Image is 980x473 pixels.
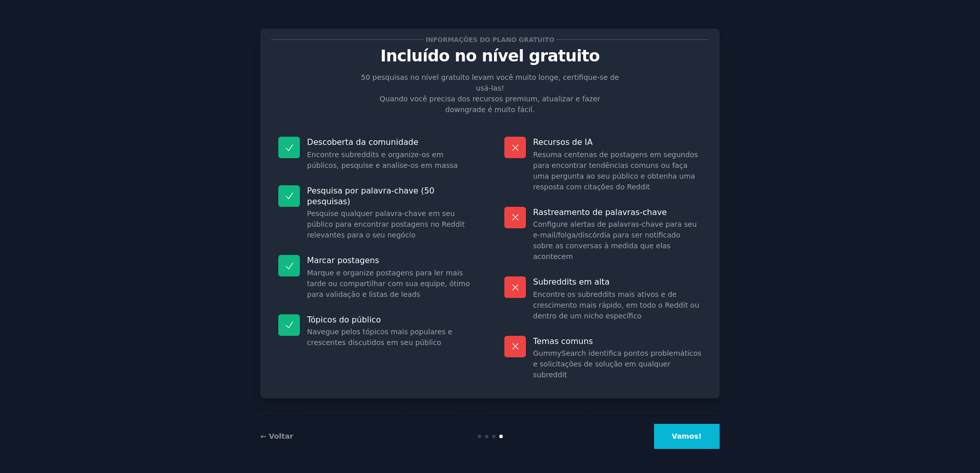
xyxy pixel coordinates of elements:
p: Tópicos do público [307,314,476,325]
p: Temas comuns [533,336,702,347]
a: ← Voltar [260,432,293,440]
dd: Encontre os subreddits mais ativos e de crescimento mais rápido, em todo o Reddit ou dentro de um... [533,289,702,321]
p: Subreddits em alta [533,276,702,287]
dd: Marque e organize postagens para ler mais tarde ou compartilhar com sua equipe, ótimo para valida... [307,268,476,300]
dd: Encontre subreddits e organize-os em públicos, pesquise e analise-os em massa [307,149,476,171]
p: Rastreamento de palavras-chave [533,207,702,218]
p: Marcar postagens [307,255,476,266]
p: Recursos de IA [533,137,702,147]
p: Incluído no nível gratuito [271,47,709,65]
p: Descoberta da comunidade [307,137,476,147]
button: Vamos! [654,424,720,449]
dd: Navegue pelos tópicos mais populares e crescentes discutidos em seu público [307,327,476,348]
dd: Resuma centenas de postagens em segundos para encontrar tendências comuns ou faça uma pergunta ao... [533,149,702,192]
span: Informações do plano gratuito [424,34,556,45]
dd: GummySearch identifica pontos problemáticos e solicitações de solução em qualquer subreddit [533,348,702,380]
dd: Configure alertas de palavras-chave para seu e-mail/folga/discórdia para ser notificado sobre as ... [533,219,702,262]
dd: Pesquise qualquer palavra-chave em seu público para encontrar postagens no Reddit relevantes para... [307,208,476,241]
p: 50 pesquisas no nível gratuito levam você muito longe, certifique-se de usá-las! Quando você prec... [361,72,619,115]
p: Pesquisa por palavra-chave (50 pesquisas) [307,185,476,207]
